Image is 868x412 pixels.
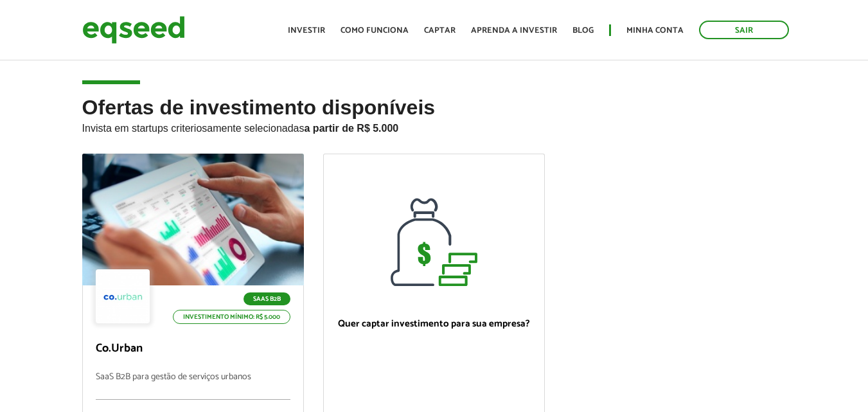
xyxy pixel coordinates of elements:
h2: Ofertas de investimento disponíveis [82,96,786,154]
strong: a partir de R$ 5.000 [305,123,399,134]
a: Investir [288,26,325,35]
p: Quer captar investimento para sua empresa? [337,318,531,330]
a: Aprenda a investir [471,26,557,35]
p: SaaS B2B [244,292,290,305]
a: Minha conta [626,26,684,35]
a: Como funciona [341,26,409,35]
p: Invista em startups criteriosamente selecionadas [82,119,786,134]
a: Sair [699,21,789,39]
a: Blog [572,26,594,35]
p: SaaS B2B para gestão de serviços urbanos [96,372,290,400]
p: Investimento mínimo: R$ 5.000 [173,310,290,324]
img: EqSeed [82,13,185,47]
a: Captar [424,26,456,35]
p: Co.Urban [96,342,290,356]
